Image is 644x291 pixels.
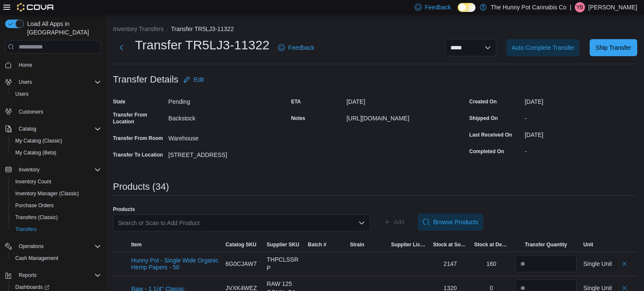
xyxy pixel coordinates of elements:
[580,238,612,251] button: Unit
[577,2,583,12] span: YB
[19,243,44,250] span: Operations
[471,238,512,251] button: Stock at Destination
[346,95,459,105] div: [DATE]
[12,253,62,263] a: Cash Management
[15,124,101,134] span: Catalog
[222,238,263,251] button: Catalog SKU
[291,98,301,105] label: ETA
[458,3,475,12] input: Dark Mode
[2,105,104,117] button: Customers
[12,224,40,234] a: Transfers
[135,37,270,54] h1: Transfer TR5LJ3-11322
[12,177,101,187] span: Inventory Count
[418,214,483,231] button: Browse Products
[128,238,222,251] button: Item
[225,260,260,268] div: 6G0CJAW7
[169,148,281,158] div: [STREET_ADDRESS]
[8,223,104,235] button: Transfers
[15,165,43,175] button: Inventory
[588,2,637,12] p: [PERSON_NAME]
[15,226,37,233] span: Transfers
[596,43,631,52] span: Ship Transfer
[12,188,101,199] span: Inventory Manager (Classic)
[15,165,101,175] span: Inventory
[469,115,498,122] label: Shipped On
[12,253,101,263] span: Cash Management
[469,98,497,105] label: Created On
[131,257,219,271] button: Hunny Pot - Single Wide Organic Hemp Papers - 50
[12,224,101,234] span: Transfers
[15,124,39,134] button: Catalog
[169,95,281,105] div: Pending
[19,79,32,86] span: Users
[15,60,101,70] span: Home
[391,241,426,248] span: Supplier License
[15,284,49,291] span: Dashboards
[15,106,101,117] span: Customers
[2,59,104,71] button: Home
[512,238,580,251] button: Transfer Quantity
[12,89,101,99] span: Users
[15,190,79,197] span: Inventory Manager (Classic)
[8,188,104,200] button: Inventory Manager (Classic)
[346,238,388,251] button: Strain
[575,2,585,12] div: Yatin Balaji
[113,151,163,158] label: Transfer To Location
[8,88,104,100] button: Users
[15,60,36,70] a: Home
[590,39,637,56] button: Ship Transfer
[288,43,314,52] span: Feedback
[8,200,104,211] button: Purchase Orders
[619,259,630,269] button: Delete count
[433,218,478,226] span: Browse Products
[15,77,101,87] span: Users
[15,107,47,117] a: Customers
[394,218,405,226] span: Add
[12,148,60,158] a: My Catalog (Beta)
[113,25,637,35] nav: An example of EuiBreadcrumbs
[583,241,593,248] span: Unit
[15,137,62,144] span: My Catalog (Classic)
[2,240,104,252] button: Operations
[474,241,509,248] span: Stock at Destination
[506,39,579,56] button: Auto Complete Transfer
[131,241,142,248] span: Item
[12,136,66,146] a: My Catalog (Classic)
[12,212,101,223] span: Transfers (Classic)
[180,71,207,88] button: Edit
[2,76,104,88] button: Users
[263,238,304,251] button: Supplier SKU
[225,241,256,248] span: Catalog SKU
[15,270,40,280] button: Reports
[169,131,281,142] div: Warehouse
[113,111,165,125] label: Transfer From Location
[12,200,101,211] span: Purchase Orders
[12,188,82,199] a: Inventory Manager (Classic)
[267,241,299,248] span: Supplier SKU
[113,39,130,56] button: Next
[113,135,163,142] label: Transfer From Room
[15,77,35,87] button: Users
[17,3,55,11] img: Cova
[346,111,459,122] div: [URL][DOMAIN_NAME]
[8,147,104,159] button: My Catalog (Beta)
[2,123,104,135] button: Catalog
[19,108,43,115] span: Customers
[12,200,57,211] a: Purchase Orders
[15,241,101,251] span: Operations
[512,43,574,52] span: Auto Complete Transfer
[308,241,326,248] span: Batch #
[15,202,54,209] span: Purchase Orders
[8,211,104,223] button: Transfers (Classic)
[194,75,204,84] span: Edit
[15,241,47,251] button: Operations
[15,91,28,97] span: Users
[358,220,365,226] button: Open list of options
[12,177,55,187] a: Inventory Count
[525,111,637,122] div: -
[525,128,637,138] div: [DATE]
[267,255,301,272] div: THPCLSSRP
[491,2,566,12] p: The Hunny Pot Cannabis Co
[113,182,169,192] h3: Products (34)
[19,62,32,68] span: Home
